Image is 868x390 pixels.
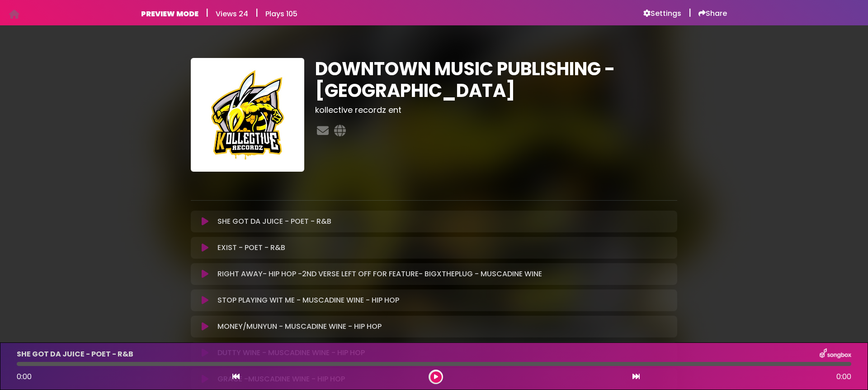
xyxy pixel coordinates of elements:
[315,105,677,115] h3: kollective recordz ent
[255,7,258,18] h5: |
[216,10,248,18] h6: Views 24
[206,7,208,18] h5: |
[698,9,727,18] a: Share
[217,295,399,306] p: STOP PLAYING WIT ME - MUSCADINE WINE - HIP HOP
[217,242,285,253] p: EXIST - POET - R&B
[141,10,198,18] h6: PREVIEW MODE
[265,10,297,18] h6: Plays 105
[315,58,677,101] h1: DOWNTOWN MUSIC PUBLISHING - [GEOGRAPHIC_DATA]
[820,348,851,360] img: songbox-logo-white.png
[191,58,304,172] img: d08zrjNNSyGIDyHtl6Aw
[17,371,32,382] span: 0:00
[836,371,851,382] span: 0:00
[217,321,382,332] p: MONEY/MUNYUN - MUSCADINE WINE - HIP HOP
[689,7,691,18] h5: |
[217,216,331,227] p: SHE GOT DA JUICE - POET - R&B
[217,269,542,279] p: RIGHT AWAY- HIP HOP -2ND VERSE LEFT OFF FOR FEATURE- BIGXTHEPLUG - MUSCADINE WINE
[17,349,133,360] p: SHE GOT DA JUICE - POET - R&B
[643,9,681,18] a: Settings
